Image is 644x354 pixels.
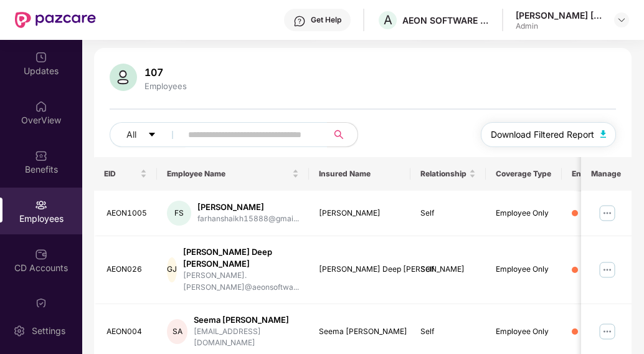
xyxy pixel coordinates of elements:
[107,264,148,275] div: AEON026
[491,128,594,141] span: Download Filtered Report
[597,322,617,342] img: manageButton
[516,21,603,31] div: Admin
[293,15,306,27] img: svg+xml;base64,PHN2ZyBpZD0iSGVscC0zMngzMiIgeG1sbnM9Imh0dHA6Ly93d3cudzMub3JnLzIwMDAvc3ZnIiB3aWR0aD...
[319,208,400,219] div: [PERSON_NAME]
[597,260,617,280] img: manageButton
[309,157,410,191] th: Insured Name
[35,150,47,162] img: svg+xml;base64,PHN2ZyBpZD0iQmVuZWZpdHMiIHhtbG5zPSJodHRwOi8vd3d3LnczLm9yZy8yMDAwL3N2ZyIgd2lkdGg9Ij...
[486,157,562,191] th: Coverage Type
[617,15,627,25] img: svg+xml;base64,PHN2ZyBpZD0iRHJvcGRvd24tMzJ4MzIiIHhtbG5zPSJodHRwOi8vd3d3LnczLm9yZy8yMDAwL3N2ZyIgd2...
[126,128,136,141] span: All
[107,326,148,338] div: AEON004
[420,208,476,219] div: Self
[194,314,299,326] div: Seema [PERSON_NAME]
[197,213,299,225] div: farhanshaikh15888@gmai...
[402,14,490,26] div: AEON SOFTWARE PRIVATE LIMITED
[384,12,392,27] span: A
[35,248,47,261] img: svg+xml;base64,PHN2ZyBpZD0iQ0RfQWNjb3VudHMiIGRhdGEtbmFtZT0iQ0QgQWNjb3VudHMiIHhtbG5zPSJodHRwOi8vd3...
[327,122,358,147] button: search
[194,326,299,350] div: [EMAIL_ADDRESS][DOMAIN_NAME]
[167,201,191,226] div: FS
[142,66,189,79] div: 107
[110,122,186,147] button: Allcaret-down
[107,208,148,219] div: AEON1005
[110,64,137,91] img: svg+xml;base64,PHN2ZyB4bWxucz0iaHR0cDovL3d3dy53My5vcmcvMjAwMC9zdmciIHhtbG5zOnhsaW5rPSJodHRwOi8vd3...
[167,169,290,179] span: Employee Name
[183,270,299,294] div: [PERSON_NAME].[PERSON_NAME]@aeonsoftwa...
[311,15,341,25] div: Get Help
[581,157,632,191] th: Manage
[420,169,467,179] span: Relationship
[496,326,552,338] div: Employee Only
[104,169,138,179] span: EID
[142,81,189,91] div: Employees
[35,199,47,211] img: svg+xml;base64,PHN2ZyBpZD0iRW1wbG95ZWVzIiB4bWxucz0iaHR0cDovL3d3dy53My5vcmcvMjAwMC9zdmciIHdpZHRoPS...
[327,130,351,140] span: search
[600,130,607,138] img: svg+xml;base64,PHN2ZyB4bWxucz0iaHR0cDovL3d3dy53My5vcmcvMjAwMC9zdmciIHhtbG5zOnhsaW5rPSJodHRwOi8vd3...
[319,326,400,338] div: Seema [PERSON_NAME]
[148,130,156,140] span: caret-down
[319,264,400,275] div: [PERSON_NAME] Deep [PERSON_NAME]
[516,9,603,21] div: [PERSON_NAME] [PERSON_NAME]
[13,325,26,337] img: svg+xml;base64,PHN2ZyBpZD0iU2V0dGluZy0yMHgyMCIgeG1sbnM9Imh0dHA6Ly93d3cudzMub3JnLzIwMDAvc3ZnIiB3aW...
[410,157,486,191] th: Relationship
[35,51,47,64] img: svg+xml;base64,PHN2ZyBpZD0iVXBkYXRlZCIgeG1sbnM9Imh0dHA6Ly93d3cudzMub3JnLzIwMDAvc3ZnIiB3aWR0aD0iMj...
[420,264,476,275] div: Self
[167,257,177,282] div: GJ
[35,297,47,310] img: svg+xml;base64,PHN2ZyBpZD0iQ2xhaW0iIHhtbG5zPSJodHRwOi8vd3d3LnczLm9yZy8yMDAwL3N2ZyIgd2lkdGg9IjIwIi...
[420,326,476,338] div: Self
[94,157,158,191] th: EID
[183,246,299,270] div: [PERSON_NAME] Deep [PERSON_NAME]
[157,157,309,191] th: Employee Name
[167,319,187,344] div: SA
[597,203,617,223] img: manageButton
[197,201,299,213] div: [PERSON_NAME]
[496,264,552,275] div: Employee Only
[481,122,617,147] button: Download Filtered Report
[15,12,96,28] img: New Pazcare Logo
[496,208,552,219] div: Employee Only
[35,100,47,113] img: svg+xml;base64,PHN2ZyBpZD0iSG9tZSIgeG1sbnM9Imh0dHA6Ly93d3cudzMub3JnLzIwMDAvc3ZnIiB3aWR0aD0iMjAiIG...
[28,325,69,337] div: Settings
